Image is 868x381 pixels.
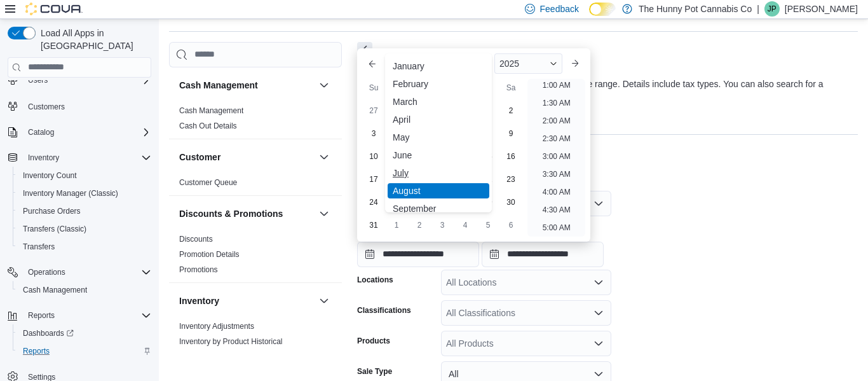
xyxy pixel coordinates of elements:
span: Inventory Count [18,168,151,183]
button: Catalog [23,125,59,140]
button: Reports [13,342,156,360]
div: April [388,112,489,127]
button: Reports [3,307,156,324]
span: Reports [23,346,50,356]
input: Dark Mode [589,3,616,16]
div: August, 2025 [362,99,522,237]
span: Inventory Count Details [179,352,259,362]
span: Promotion Details [179,249,240,260]
span: Purchase Orders [23,206,81,216]
div: March [388,94,489,109]
button: Customer [316,149,332,165]
li: 2:30 AM [538,131,576,146]
label: Locations [357,275,393,285]
div: day-1 [386,215,407,235]
span: Reports [23,308,151,323]
label: Classifications [357,305,411,315]
span: Reports [28,310,55,321]
a: Transfers [18,239,60,254]
a: Inventory Adjustments [179,322,254,331]
span: Customers [28,102,65,112]
div: Discounts & Promotions [169,232,342,282]
ul: Time [527,79,585,237]
li: 2:00 AM [538,113,576,128]
button: Cash Management [316,78,332,93]
span: Inventory by Product Historical [179,336,283,347]
span: Inventory [23,150,151,165]
div: day-3 [363,123,384,144]
div: day-16 [501,146,521,167]
button: Customer [179,151,314,163]
button: Next month [565,53,585,74]
div: day-5 [478,215,498,235]
li: 5:00 AM [538,220,576,235]
a: Reports [18,343,55,359]
div: Customer [169,175,342,195]
div: day-31 [363,215,384,235]
input: Press the down key to open a popover containing a calendar. [482,242,604,267]
span: Cash Management [23,285,87,295]
div: June [388,148,489,163]
span: Purchase Orders [18,204,151,219]
button: Open list of options [593,338,604,349]
span: Customers [23,98,151,114]
span: Transfers (Classic) [18,221,151,237]
a: Purchase Orders [18,204,86,219]
div: day-2 [501,100,521,121]
span: Inventory Manager (Classic) [23,188,118,198]
span: Catalog [28,127,54,137]
button: Inventory Count [13,167,156,184]
button: Users [23,73,53,88]
div: day-2 [409,215,430,235]
div: September [388,201,489,216]
span: Dashboards [18,326,151,341]
button: Purchase Orders [13,202,156,220]
a: Discounts [179,235,213,244]
span: Transfers [23,242,55,252]
div: View sales totals by invoice and product for a specified date range. Details include tax types. Y... [357,78,851,104]
span: Inventory Manager (Classic) [18,186,151,201]
a: Inventory by Product Historical [179,337,283,346]
a: Dashboards [18,326,79,341]
div: July [388,165,489,181]
label: Products [357,336,390,346]
div: February [388,76,489,92]
span: Users [23,73,151,88]
a: Inventory Count Details [179,352,259,361]
a: Promotions [179,265,218,274]
label: Sale Type [357,366,392,377]
li: 3:00 AM [538,149,576,164]
p: The Hunny Pot Cannabis Co [639,1,752,17]
span: Transfers [18,239,151,254]
button: Inventory [316,293,332,308]
button: Previous Month [362,53,383,74]
span: Inventory Adjustments [179,321,254,331]
button: Operations [3,263,156,281]
span: Reports [18,343,151,359]
div: Su [363,78,384,98]
button: Transfers [13,238,156,256]
div: day-9 [501,123,521,144]
a: Customer Queue [179,178,237,187]
button: Discounts & Promotions [179,207,314,220]
span: 2025 [499,59,519,69]
button: Open list of options [593,308,604,318]
h3: Inventory [179,294,219,307]
span: Inventory Count [23,170,77,181]
input: Press the down key to enter a popover containing a calendar. Press the escape key to close the po... [357,242,479,267]
button: Transfers (Classic) [13,220,156,238]
span: Promotions [179,265,218,275]
div: day-17 [363,169,384,190]
button: Inventory [3,149,156,167]
div: day-23 [501,169,521,190]
div: January [388,59,489,74]
span: Dashboards [23,328,74,338]
li: 4:30 AM [538,202,576,218]
div: May [388,130,489,145]
a: Cash Management [179,106,243,115]
h3: Cash Management [179,79,258,92]
button: Discounts & Promotions [316,206,332,221]
li: 4:00 AM [538,184,576,200]
span: Users [28,75,48,85]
